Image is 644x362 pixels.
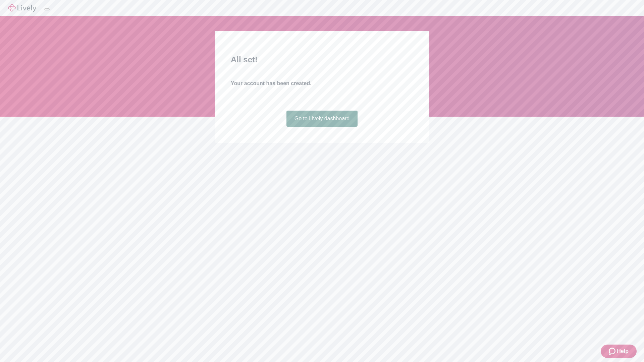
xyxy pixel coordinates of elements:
[617,347,629,355] span: Help
[601,345,637,358] button: Zendesk support iconHelp
[231,54,413,66] h2: All set!
[609,347,617,355] svg: Zendesk support icon
[8,4,36,12] img: Lively
[44,8,50,10] button: Log out
[286,111,358,127] a: Go to Lively dashboard
[231,79,413,87] h4: Your account has been created.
